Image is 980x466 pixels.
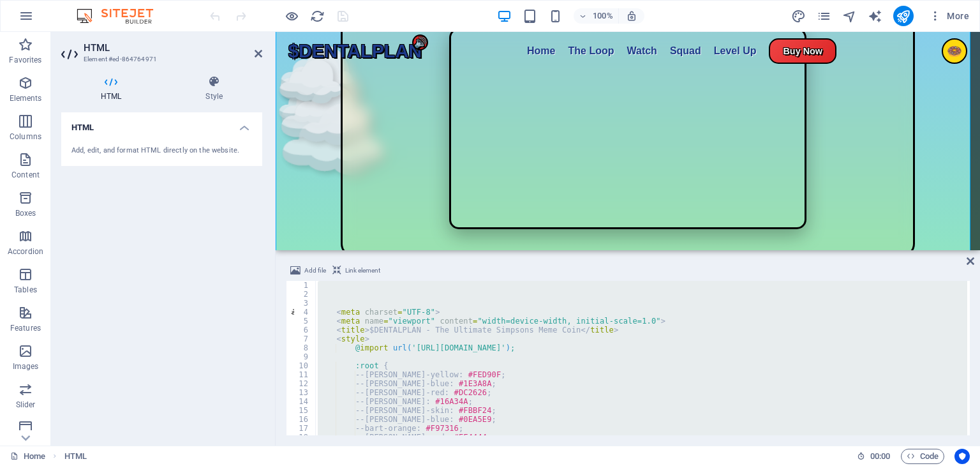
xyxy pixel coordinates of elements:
[286,415,316,424] div: 16
[286,334,316,343] div: 7
[64,449,87,464] span: Click to select. Double-click to edit
[626,10,637,22] i: On resize automatically adjust zoom level to fit chosen device.
[924,6,974,26] button: More
[842,9,857,24] i: Navigator
[286,361,316,370] div: 10
[791,8,806,24] button: design
[286,308,316,317] div: 4
[11,170,40,180] p: Content
[309,8,325,24] button: reload
[574,8,619,24] button: 100%
[286,299,316,308] div: 3
[286,424,316,433] div: 17
[896,9,910,24] i: Publish
[166,75,262,102] h4: Style
[61,112,262,135] h4: HTML
[10,323,41,333] p: Features
[817,9,831,24] i: Pages (Ctrl+Alt+S)
[286,317,316,326] div: 5
[73,8,169,24] img: Editor Logo
[593,8,613,24] h6: 100%
[907,449,939,464] span: Code
[284,8,299,24] button: Click here to leave preview mode and continue editing
[842,8,857,24] button: navigator
[16,400,36,410] p: Slider
[84,54,237,65] h3: Element #ed-864764971
[286,388,316,397] div: 13
[286,397,316,406] div: 14
[310,9,325,24] i: Reload page
[9,55,41,65] p: Favorites
[286,406,316,415] div: 15
[286,352,316,361] div: 9
[901,449,944,464] button: Code
[345,263,380,278] span: Link element
[10,93,42,103] p: Elements
[71,146,252,156] div: Add, edit, and format HTML directly on the website.
[286,433,316,442] div: 18
[304,263,326,278] span: Add file
[286,281,316,290] div: 1
[929,10,969,22] span: More
[817,8,832,24] button: pages
[893,6,914,26] button: publish
[330,263,382,278] button: Link element
[868,8,883,24] button: text_generator
[14,285,37,295] p: Tables
[286,379,316,388] div: 12
[791,9,806,24] i: Design (Ctrl+Alt+Y)
[870,449,890,464] span: 00 00
[13,361,39,372] p: Images
[286,370,316,379] div: 11
[64,449,87,464] nav: breadcrumb
[84,42,262,54] h2: HTML
[8,246,43,257] p: Accordion
[868,9,882,24] i: AI Writer
[61,75,166,102] h4: HTML
[10,449,45,464] a: Click to cancel selection. Double-click to open Pages
[286,326,316,334] div: 6
[10,132,41,142] p: Columns
[288,263,328,278] button: Add file
[286,290,316,299] div: 2
[954,449,970,464] button: Usercentrics
[286,343,316,352] div: 8
[857,449,891,464] h6: Session time
[15,208,36,218] p: Boxes
[879,451,881,461] span: :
